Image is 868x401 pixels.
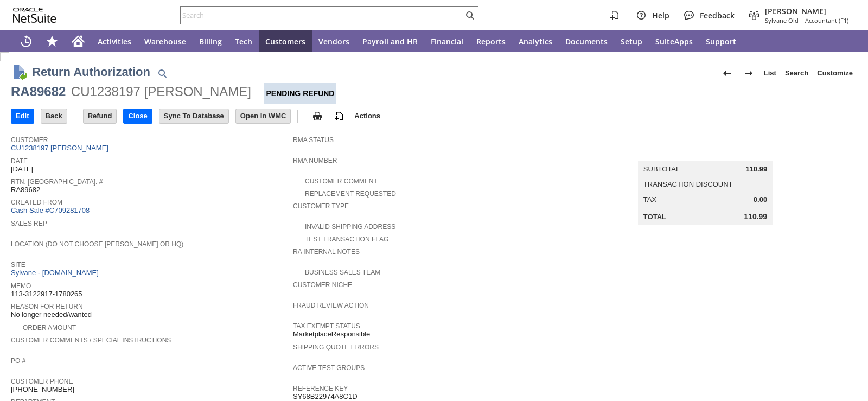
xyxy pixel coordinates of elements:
a: Active Test Groups [293,364,365,372]
span: 110.99 [744,212,767,221]
span: Analytics [519,36,552,47]
a: Date [11,157,28,165]
span: [DATE] [11,165,33,174]
span: [PERSON_NAME] [765,6,848,16]
div: CU1238197 [PERSON_NAME] [71,83,251,100]
a: Recent Records [13,30,39,52]
a: RMA Number [293,157,337,164]
input: Edit [11,109,34,123]
a: Sales Rep [11,220,47,227]
div: Pending Refund [264,83,336,104]
span: Financial [431,36,463,47]
svg: Recent Records [20,35,33,48]
a: Customer Type [293,202,349,210]
input: Sync To Database [159,109,228,123]
a: Replacement Requested [305,190,396,198]
a: Cash Sale #C709281708 [11,206,90,214]
a: Transaction Discount [643,180,733,188]
img: add-record.svg [333,110,346,123]
svg: logo [13,8,56,23]
a: Location (Do Not Choose [PERSON_NAME] or HQ) [11,240,183,248]
a: Financial [424,30,470,52]
span: Reports [476,36,506,47]
a: Analytics [512,30,559,52]
svg: Search [463,9,476,22]
a: Customer Niche [293,281,352,289]
a: Activities [91,30,138,52]
a: Search [781,65,813,82]
a: Total [643,213,666,221]
span: Payroll and HR [362,36,418,47]
span: Tech [235,36,252,47]
a: Actions [350,112,385,120]
img: Previous [720,67,733,80]
a: Support [699,30,743,52]
span: Customers [265,36,305,47]
span: RA89682 [11,186,40,194]
a: Test Transaction Flag [305,235,388,243]
span: 110.99 [745,165,767,174]
input: Open In WMC [236,109,291,123]
span: Vendors [318,36,349,47]
span: 0.00 [754,195,767,204]
a: Customize [813,65,857,82]
a: Customers [259,30,312,52]
span: Warehouse [144,36,186,47]
a: Billing [193,30,228,52]
img: Next [742,67,755,80]
img: print.svg [311,110,324,123]
span: Documents [565,36,608,47]
span: MarketplaceResponsible [293,330,370,339]
input: Close [124,109,151,123]
a: PO # [11,357,25,365]
a: Subtotal [643,165,680,173]
a: Fraud Review Action [293,302,369,309]
a: Customer [11,136,48,144]
a: Invalid Shipping Address [305,223,395,231]
a: Warehouse [138,30,193,52]
span: - [801,16,803,24]
a: List [759,65,781,82]
a: Customer Phone [11,378,73,385]
a: SuiteApps [649,30,699,52]
div: Shortcuts [39,30,65,52]
svg: Shortcuts [46,35,59,48]
a: Reason For Return [11,303,83,310]
span: [PHONE_NUMBER] [11,385,74,394]
span: SuiteApps [655,36,693,47]
a: Setup [614,30,649,52]
a: Rtn. [GEOGRAPHIC_DATA]. # [11,178,103,186]
a: Business Sales Team [305,269,380,276]
span: Sylvane Old [765,16,799,24]
a: Home [65,30,91,52]
a: Site [11,261,25,269]
svg: Home [72,35,85,48]
caption: Summary [638,144,773,161]
a: Reference Key [293,385,348,392]
span: Accountant (F1) [805,16,848,24]
a: Memo [11,282,31,290]
a: Payroll and HR [356,30,424,52]
a: RMA Status [293,136,334,144]
a: Reports [470,30,512,52]
input: Refund [84,109,117,123]
span: 113-3122917-1780265 [11,290,82,298]
input: Back [41,109,67,123]
a: Shipping Quote Errors [293,343,379,351]
a: Tax [643,195,656,203]
span: Billing [199,36,222,47]
a: CU1238197 [PERSON_NAME] [11,144,111,152]
a: Tech [228,30,259,52]
a: Vendors [312,30,356,52]
a: Customer Comment [305,177,378,185]
span: Feedback [700,10,735,21]
a: Tax Exempt Status [293,322,360,330]
img: Quick Find [156,67,169,80]
div: RA89682 [11,83,66,100]
span: Setup [621,36,642,47]
h1: Return Authorization [32,63,150,81]
a: Sylvane - [DOMAIN_NAME] [11,269,101,277]
a: Order Amount [23,324,76,332]
a: Customer Comments / Special Instructions [11,336,171,344]
span: No longer needed/wanted [11,310,92,319]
